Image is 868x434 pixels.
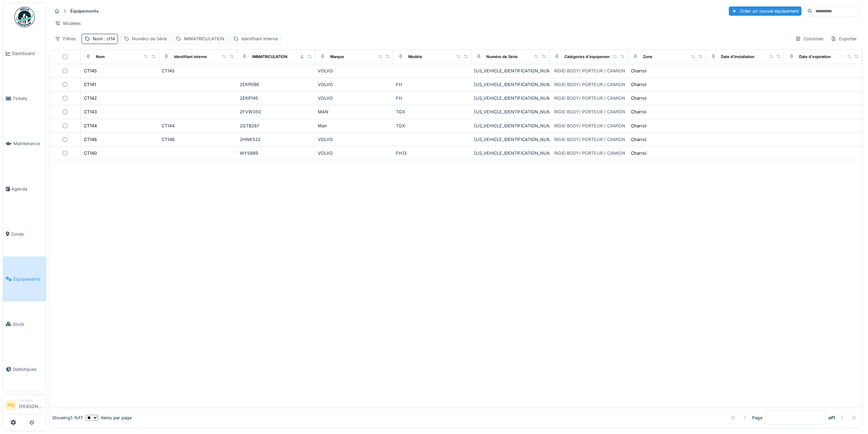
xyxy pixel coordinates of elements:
div: FH [396,95,469,101]
div: Modèle [408,54,422,60]
span: Stock [13,321,43,327]
div: VOLVO [318,150,391,156]
div: RIGID BODY/ PORTEUR / CAMION [554,81,625,88]
div: CT140 [84,150,97,156]
div: VOLVO [318,95,391,101]
div: Identifiant interne [174,54,207,60]
span: Équipements [13,276,43,282]
div: RIGID BODY/ PORTEUR / CAMION [554,123,625,129]
li: PM [6,400,16,410]
div: [US_VEHICLE_IDENTIFICATION_NUMBER] [474,81,547,88]
div: Date d'expiration [799,54,831,60]
div: Nom [96,54,105,60]
a: PM Manager[PERSON_NAME] [6,398,43,414]
strong: of 1 [828,415,835,421]
div: CT141 [84,81,96,88]
div: VOLVO [318,81,391,88]
div: Manager [19,398,43,403]
span: Tickets [13,95,43,102]
div: FH [396,81,469,88]
div: RIGID BODY/ PORTEUR / CAMION [554,95,625,101]
div: WY5889 [240,150,312,156]
a: Statistiques [3,347,46,392]
a: Stock [3,302,46,347]
span: Agenda [11,186,43,192]
div: VOLVO [318,136,391,143]
div: [US_VEHICLE_IDENTIFICATION_NUMBER] [474,109,547,115]
strong: Équipements [68,8,101,14]
a: Dashboard [3,31,46,76]
div: 2FVW350 [240,109,312,115]
div: Créer un nouvel équipement [729,6,801,16]
a: Agenda [3,166,46,211]
div: Showing 1 - 7 of 7 [52,415,83,421]
div: RIGID BODY/ PORTEUR / CAMION [554,109,625,115]
div: CT146 [84,136,97,143]
div: CT143 [84,109,97,115]
div: Identifiant interne [241,36,278,42]
div: Colonnes [792,34,826,44]
div: 2EKP145 [240,95,312,101]
div: [US_VEHICLE_IDENTIFICATION_NUMBER] [474,123,547,129]
span: : ct14 [103,36,115,41]
div: CT145 [84,68,97,74]
div: [US_VEHICLE_IDENTIFICATION_NUMBER] [474,95,547,101]
span: Zones [11,231,43,237]
div: Catégories d'équipement [564,54,612,60]
div: MAN [318,109,391,115]
div: TGX [396,123,469,129]
div: RIGID BODY/ PORTEUR / CAMION [554,68,625,74]
div: FH13 [396,150,469,156]
div: Man [318,123,391,129]
div: IMMATRICULATION [184,36,224,42]
div: Page [752,415,762,421]
div: 2EKP096 [240,81,312,88]
div: items per page [86,415,132,421]
div: Numéro de Série [132,36,167,42]
div: Charroi [631,150,646,156]
div: Charroi [631,136,646,143]
div: Charroi [631,123,646,129]
div: 2HNK532 [240,136,312,143]
span: Dashboard [12,50,43,57]
a: Tickets [3,76,46,121]
div: CT142 [84,95,97,101]
div: Date d'Installation [721,54,754,60]
div: Charroi [631,109,646,115]
div: Charroi [631,68,646,74]
div: Marque [330,54,344,60]
div: [US_VEHICLE_IDENTIFICATION_NUMBER] [474,136,547,143]
div: CT146 [162,136,234,143]
div: Charroi [631,95,646,101]
div: Exporter [828,34,860,44]
div: CT144 [84,123,97,129]
div: [US_VEHICLE_IDENTIFICATION_NUMBER] [474,150,547,156]
div: 2GTB287 [240,123,312,129]
div: CT145 [162,68,234,74]
div: RIGID BODY/ PORTEUR / CAMION [554,150,625,156]
div: RIGID BODY/ PORTEUR / CAMION [554,136,625,143]
div: Charroi [631,81,646,88]
div: Numéro de Série [486,54,518,60]
div: VOLVO [318,68,391,74]
a: Équipements [3,256,46,302]
div: Nom [93,36,115,42]
div: IMMATRICULATION [252,54,288,60]
div: Filtres [52,34,79,44]
div: CT144 [162,123,234,129]
div: Zone [643,54,652,60]
span: Maintenance [13,140,43,147]
li: [PERSON_NAME] [19,398,43,412]
div: [US_VEHICLE_IDENTIFICATION_NUMBER] [474,68,547,74]
div: Modèles [52,18,84,28]
a: Maintenance [3,121,46,166]
img: Badge_color-CXgf-gQk.svg [14,7,35,27]
div: TGX [396,109,469,115]
span: Statistiques [13,366,43,373]
a: Zones [3,211,46,256]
